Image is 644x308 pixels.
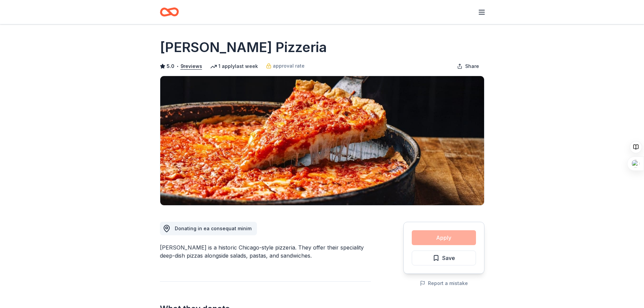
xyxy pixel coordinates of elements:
a: approval rate [266,62,305,70]
span: 5.0 [167,62,174,70]
button: Share [452,60,484,73]
div: 1 apply last week [210,62,258,70]
span: • [176,64,178,69]
button: 9reviews [181,62,202,70]
span: approval rate [273,62,305,70]
img: Image for Lou Malnati's Pizzeria [160,76,484,205]
span: Save [442,254,455,262]
button: Report a mistake [420,279,468,287]
span: Donating in ea consequat minim [175,226,252,231]
span: Share [465,62,479,70]
h1: [PERSON_NAME] Pizzeria [160,38,327,57]
a: Home [160,4,179,20]
button: Save [412,251,476,265]
div: [PERSON_NAME] is a historic Chicago-style pizzeria. They offer their speciality deep-dish pizzas ... [160,243,371,260]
